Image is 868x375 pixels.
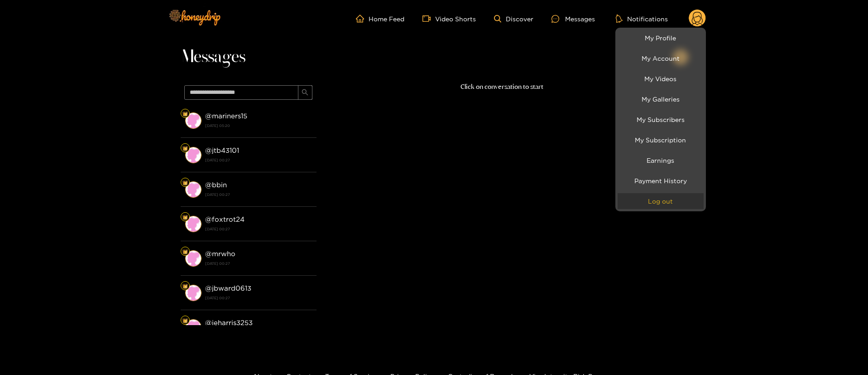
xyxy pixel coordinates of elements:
button: Log out [618,193,704,209]
a: My Subscribers [618,112,704,127]
a: My Galleries [618,91,704,107]
a: My Videos [618,71,704,87]
a: My Account [618,50,704,66]
a: My Profile [618,30,704,46]
a: Payment History [618,173,704,189]
a: My Subscription [618,132,704,148]
a: Earnings [618,152,704,168]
